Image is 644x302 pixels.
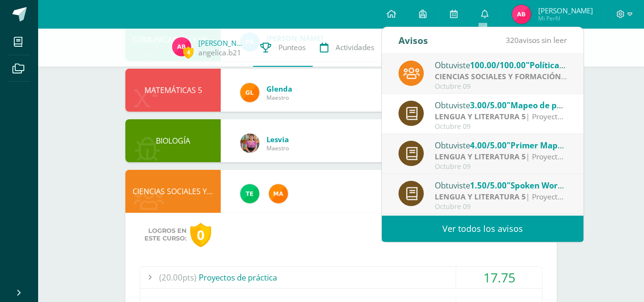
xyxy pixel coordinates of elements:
span: Actividades [336,42,374,52]
strong: LENGUA Y LITERATURA 5 [435,111,526,122]
span: 4 [183,46,194,58]
div: BIOLOGÍA [125,119,221,162]
div: | Proyectos de Dominio [435,111,567,122]
span: Maestro [266,144,289,152]
span: Logros en este curso: [144,227,186,242]
span: "Spoken Word #2" [507,180,579,191]
img: defd27c35b3b81fa13f74b54613cb6f6.png [172,37,191,56]
div: Obtuviste en [435,139,567,151]
img: 43d3dab8d13cc64d9a3940a0882a4dc3.png [240,184,259,203]
span: 1.50/5.00 [470,180,507,191]
a: Lesvia [266,135,289,144]
div: | Proyectos de Práctica [435,191,567,202]
div: | Proyectos de Práctica [435,151,567,162]
a: [PERSON_NAME] [198,38,246,48]
span: 320 [506,35,519,45]
span: Mi Perfil [538,14,593,22]
div: Octubre 09 [435,83,567,91]
strong: LENGUA Y LITERATURA 5 [435,191,526,202]
div: Octubre 09 [435,123,567,131]
img: 7115e4ef1502d82e30f2a52f7cb22b3f.png [240,83,259,102]
strong: CIENCIAS SOCIALES Y FORMACIÓN CIUDADANA 5 [435,71,615,82]
span: Maestro [266,94,292,102]
strong: LENGUA Y LITERATURA 5 [435,151,526,162]
div: Obtuviste en [435,99,567,111]
div: 17.75 [456,267,542,288]
div: Obtuviste en [435,179,567,191]
a: Ver todos los avisos [382,216,583,242]
div: Avisos [399,27,428,53]
img: 266030d5bbfb4fab9f05b9da2ad38396.png [269,184,288,203]
a: Glenda [266,84,292,94]
span: "Políticas públicas" [526,60,602,71]
a: Actividades [313,29,381,67]
div: Octubre 09 [435,203,567,211]
div: MATEMÁTICAS 5 [125,69,221,112]
div: | Proyectos de dominio [435,71,567,82]
span: 3.00/5.00 [470,100,507,111]
div: 0 [190,223,211,247]
div: CIENCIAS SOCIALES Y FORMACIÓN CIUDADANA 5 [125,170,221,213]
span: 4.00/5.00 [470,140,507,151]
div: Octubre 09 [435,163,567,171]
span: avisos sin leer [506,35,567,45]
a: angelica.b21 [198,48,241,58]
a: Trayectoria [381,29,450,67]
div: Obtuviste en [435,59,567,71]
a: Punteos [253,29,313,67]
img: e8319d1de0642b858999b202df7e829e.png [240,134,259,153]
img: defd27c35b3b81fa13f74b54613cb6f6.png [512,5,531,24]
span: Punteos [278,42,306,52]
span: (20.00pts) [159,267,196,288]
span: [PERSON_NAME] [538,6,593,15]
div: Proyectos de práctica [140,267,542,288]
span: 100.00/100.00 [470,60,526,71]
